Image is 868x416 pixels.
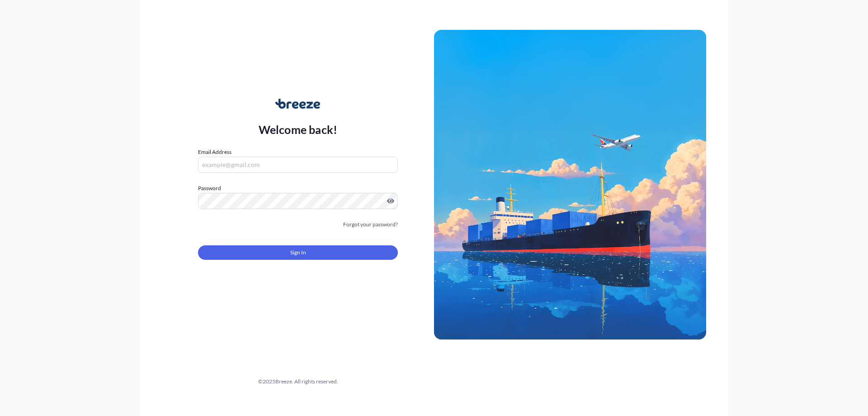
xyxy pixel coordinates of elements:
input: example@gmail.com [198,157,398,173]
label: Password [198,184,398,193]
span: Sign In [290,248,306,257]
img: Ship illustration [434,30,706,339]
p: Welcome back! [259,122,338,137]
button: Sign In [198,245,398,260]
label: Email Address [198,148,231,157]
div: © 2025 Breeze. All rights reserved. [162,377,434,386]
a: Forgot your password? [343,220,398,229]
button: Show password [387,197,394,205]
